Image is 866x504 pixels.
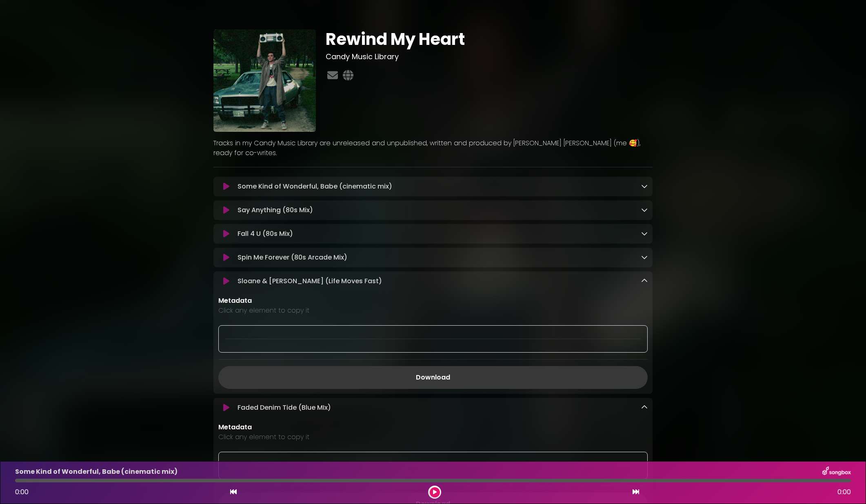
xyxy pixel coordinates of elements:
[238,229,293,239] p: Fall 4 U (80s Mix)
[213,29,316,132] img: A8trLpnATcGuCrfaRj8b
[218,366,648,389] a: Download
[238,253,347,262] p: Spin Me Forever (80s Arcade Mix)
[326,29,653,49] h1: Rewind My Heart
[238,205,313,215] p: Say Anything (80s Mix)
[213,138,653,158] p: Tracks in my Candy Music Library are unreleased and unpublished, written and produced by [PERSON_...
[218,296,648,306] p: Metadata
[218,432,648,442] p: Click any element to copy it
[218,306,648,315] p: Click any element to copy it
[837,487,851,497] span: 0:00
[238,182,392,191] p: Some Kind of Wonderful, Babe (cinematic mix)
[326,52,653,61] h3: Candy Music Library
[238,276,382,286] p: Sloane & [PERSON_NAME] (Life Moves Fast)
[822,466,851,477] img: songbox-logo-white.png
[218,422,648,432] p: Metadata
[238,403,331,413] p: Faded Denim Tide (Blue MIx)
[15,487,29,497] span: 0:00
[15,467,178,477] p: Some Kind of Wonderful, Babe (cinematic mix)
